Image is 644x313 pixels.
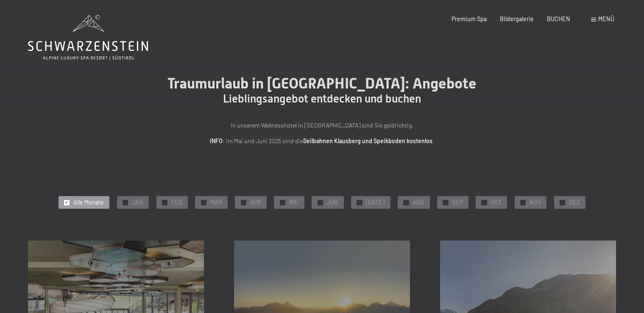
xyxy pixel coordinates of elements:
[452,15,487,22] a: Premium Spa
[303,137,432,144] strong: Seilbahnen Klausberg und Speikboden kostenlos
[210,137,223,144] strong: INFO
[250,198,261,207] span: APR
[163,200,166,205] span: ✓
[132,198,143,207] span: JAN
[223,92,421,105] span: Lieblingsangebot entdecken und buchen
[500,15,534,22] a: Bildergalerie
[281,200,284,205] span: ✓
[521,200,525,205] span: ✓
[530,198,541,207] span: NOV
[482,200,486,205] span: ✓
[73,198,104,207] span: Alle Monate
[136,136,509,146] p: : Im Mai und Juni 2025 sind die .
[289,198,299,207] span: MAI
[318,200,322,205] span: ✓
[452,198,463,207] span: SEP
[202,200,205,205] span: ✓
[569,198,580,207] span: DEZ
[561,200,564,205] span: ✓
[167,75,477,92] span: Traumurlaub in [GEOGRAPHIC_DATA]: Angebote
[136,121,509,130] p: In unserem Wellnesshotel in [GEOGRAPHIC_DATA] sind Sie goldrichtig.
[547,15,570,22] a: BUCHEN
[491,198,502,207] span: OKT
[65,200,68,205] span: ✓
[242,200,245,205] span: ✓
[598,15,614,22] span: Menü
[358,200,361,205] span: ✓
[210,198,222,207] span: MAR
[413,198,424,207] span: AUG
[404,200,408,205] span: ✓
[123,200,127,205] span: ✓
[171,198,182,207] span: FEB
[326,198,338,207] span: JUN
[366,198,385,207] span: [DATE]
[444,200,447,205] span: ✓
